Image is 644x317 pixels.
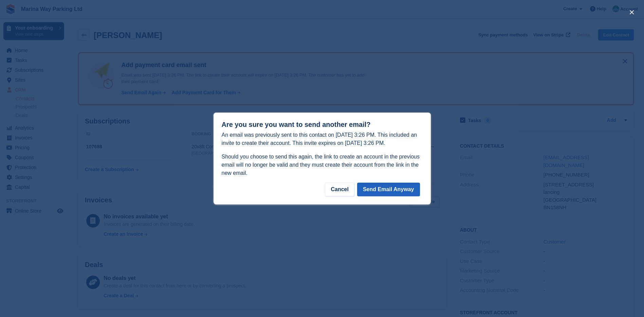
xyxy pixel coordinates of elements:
[325,183,354,196] div: Cancel
[222,131,423,147] p: An email was previously sent to this contact on [DATE] 3:26 PM. This included an invite to create...
[222,153,423,177] p: Should you choose to send this again, the link to create an account in the previous email will no...
[357,183,420,196] button: Send Email Anyway
[222,121,423,129] h1: Are you sure you want to send another email?
[626,7,637,18] button: close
